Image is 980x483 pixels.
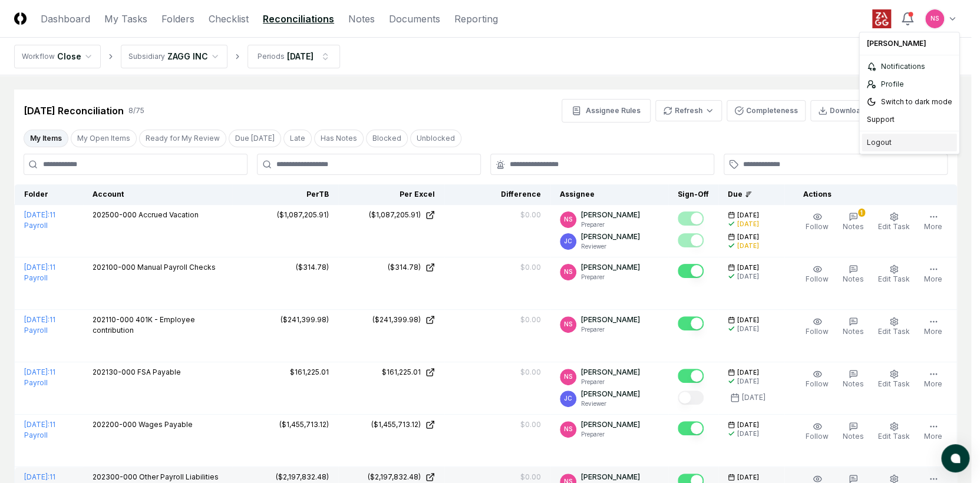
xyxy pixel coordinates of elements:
[862,111,956,128] div: Support
[862,75,956,93] a: Profile
[862,93,956,111] div: Switch to dark mode
[862,58,956,75] a: Notifications
[862,35,956,52] div: [PERSON_NAME]
[862,134,956,151] div: Logout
